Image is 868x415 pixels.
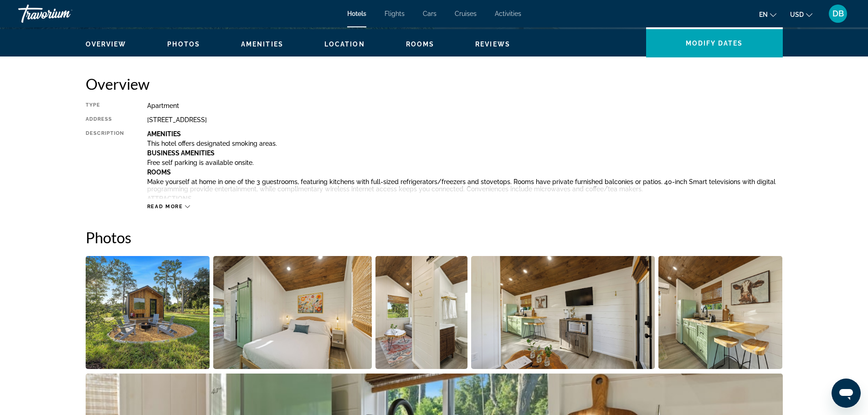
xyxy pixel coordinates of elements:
button: Modify Dates [646,29,783,57]
button: Open full-screen image slider [658,256,783,369]
span: Photos [167,41,200,48]
h2: Photos [86,228,783,246]
button: Location [324,40,365,48]
h2: Overview [86,75,783,93]
p: Free self parking is available onsite. [147,159,783,166]
button: Change currency [790,8,812,21]
span: Rooms [406,41,435,48]
span: Location [324,41,365,48]
span: Read more [147,204,183,210]
p: This hotel offers designated smoking areas. [147,140,783,147]
b: Rooms [147,169,171,176]
span: Amenities [241,41,283,48]
b: Business Amenities [147,149,215,157]
div: [STREET_ADDRESS] [147,116,783,123]
span: Modify Dates [686,40,743,47]
div: Description [86,130,124,199]
button: Rooms [406,40,435,48]
a: Hotels [347,10,366,17]
button: User Menu [826,4,850,23]
a: Cars [423,10,437,17]
button: Open full-screen image slider [375,256,468,369]
b: Amenities [147,130,181,138]
button: Overview [86,40,127,48]
a: Cruises [455,10,477,17]
span: DB [832,9,844,18]
iframe: Button to launch messaging window [832,379,861,408]
button: Open full-screen image slider [471,256,655,369]
div: Apartment [147,102,783,109]
span: Overview [86,41,127,48]
span: en [759,11,768,18]
p: Make yourself at home in one of the 3 guestrooms, featuring kitchens with full-sized refrigerator... [147,178,783,193]
span: USD [790,11,804,18]
button: Open full-screen image slider [213,256,372,369]
div: Type [86,102,124,109]
button: Amenities [241,40,283,48]
button: Reviews [475,40,510,48]
button: Change language [759,8,776,21]
div: Address [86,116,124,123]
a: Flights [385,10,405,17]
button: Read more [147,203,190,210]
button: Open full-screen image slider [86,256,210,369]
a: Travorium [18,2,109,26]
button: Photos [167,40,200,48]
span: Reviews [475,41,510,48]
a: Activities [495,10,521,17]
